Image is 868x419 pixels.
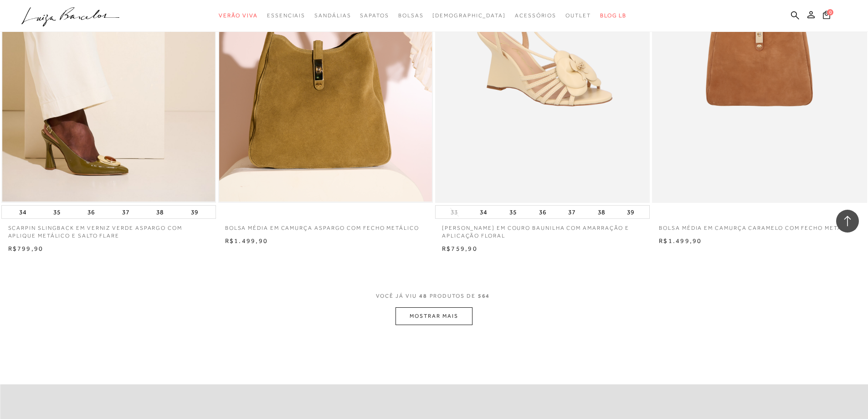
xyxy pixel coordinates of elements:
span: 0 [827,9,833,16]
button: 38 [595,206,608,218]
button: 38 [154,206,166,218]
a: SCARPIN SLINGBACK EM VERNIZ VERDE ASPARGO COM APLIQUE METÁLICO E SALTO FLARE [1,219,216,240]
button: 35 [507,206,519,218]
span: R$1.499,90 [659,237,702,244]
span: Sapatos [360,12,389,19]
a: categoryNavScreenReaderText [360,7,389,24]
span: 564 [478,293,490,299]
button: 35 [51,206,63,218]
span: 48 [419,293,427,299]
button: 36 [536,206,549,218]
button: MOSTRAR MAIS [395,307,472,325]
button: 39 [624,206,637,218]
span: Sandálias [314,12,351,19]
a: categoryNavScreenReaderText [267,7,305,24]
a: categoryNavScreenReaderText [219,7,258,24]
span: Acessórios [515,12,556,19]
a: BOLSA MÉDIA EM CAMURÇA ASPARGO COM FECHO METÁLICO [218,219,433,232]
button: 0 [820,10,833,22]
button: 37 [119,206,132,218]
span: Essenciais [267,12,305,19]
span: BLOG LB [600,12,627,19]
span: Outlet [565,12,591,19]
a: categoryNavScreenReaderText [565,7,591,24]
span: [DEMOGRAPHIC_DATA] [432,12,506,19]
a: BOLSA MÉDIA EM CAMURÇA CARAMELO COM FECHO METÁLICO [652,219,867,232]
button: 39 [188,206,201,218]
a: categoryNavScreenReaderText [515,7,556,24]
a: BLOG LB [600,7,627,24]
span: R$759,90 [442,245,478,252]
button: 34 [16,206,29,218]
a: [PERSON_NAME] EM COURO BAUNILHA COM AMARRAÇÃO E APLICAÇÃO FLORAL [435,219,650,240]
a: noSubCategoriesText [432,7,506,24]
span: Bolsas [398,12,424,19]
button: 33 [448,208,461,217]
span: VOCÊ JÁ VIU PRODUTOS DE [376,293,493,299]
button: 34 [477,206,490,218]
button: 37 [565,206,578,218]
span: R$1.499,90 [225,237,268,244]
a: categoryNavScreenReaderText [314,7,351,24]
span: R$799,90 [8,245,44,252]
button: 36 [85,206,98,218]
a: categoryNavScreenReaderText [398,7,424,24]
span: Verão Viva [219,12,258,19]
